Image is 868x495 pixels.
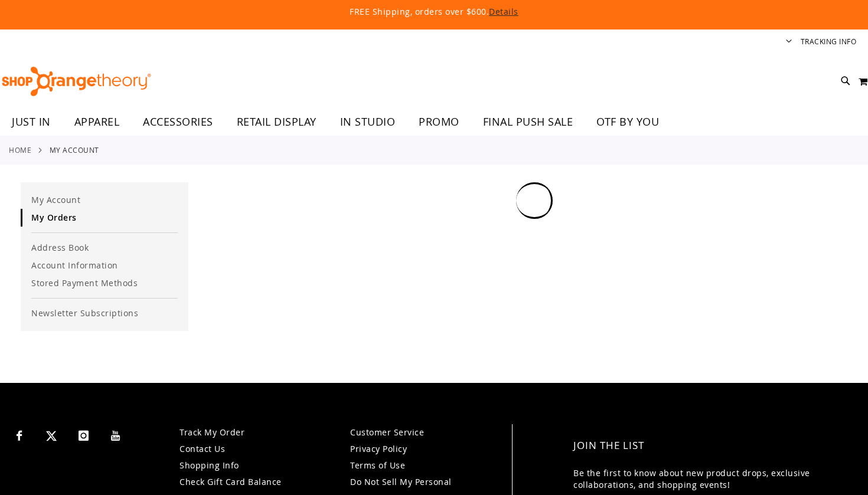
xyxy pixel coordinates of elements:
[106,424,126,445] a: Visit our Youtube page
[328,109,407,136] a: IN STUDIO
[350,460,405,471] a: Terms of Use
[80,6,788,18] p: FREE Shipping, orders over $600.
[471,109,585,136] a: FINAL PUSH SALE
[407,109,471,136] a: PROMO
[489,6,518,17] a: Details
[350,443,407,454] a: Privacy Policy
[180,476,282,487] a: Check Gift Card Balance
[9,145,31,155] a: Home
[131,109,225,136] a: ACCESSORIES
[573,467,845,491] p: Be the first to know about new product drops, exclusive collaborations, and shopping events!
[180,460,239,471] a: Shopping Info
[801,37,857,47] a: Tracking Info
[483,109,573,135] span: FINAL PUSH SALE
[21,191,188,209] a: My Account
[9,424,30,445] a: Visit our Facebook page
[225,109,328,136] a: RETAIL DISPLAY
[143,109,213,135] span: ACCESSORIES
[786,37,792,48] button: Account menu
[340,109,396,135] span: IN STUDIO
[419,109,459,135] span: PROMO
[180,427,244,438] a: Track My Order
[21,209,188,227] a: My Orders
[21,274,188,292] a: Stored Payment Methods
[350,427,424,438] a: Customer Service
[63,109,132,136] a: APPAREL
[21,257,188,274] a: Account Information
[237,109,316,135] span: RETAIL DISPLAY
[596,109,659,135] span: OTF BY YOU
[41,424,62,445] a: Visit our X page
[74,109,120,135] span: APPAREL
[73,424,94,445] a: Visit our Instagram page
[21,239,188,257] a: Address Book
[46,431,57,441] img: Twitter
[180,443,225,454] a: Contact Us
[573,430,845,461] h4: Join the List
[21,304,188,322] a: Newsletter Subscriptions
[50,145,99,155] strong: My Account
[585,109,671,136] a: OTF BY YOU
[12,109,51,135] span: JUST IN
